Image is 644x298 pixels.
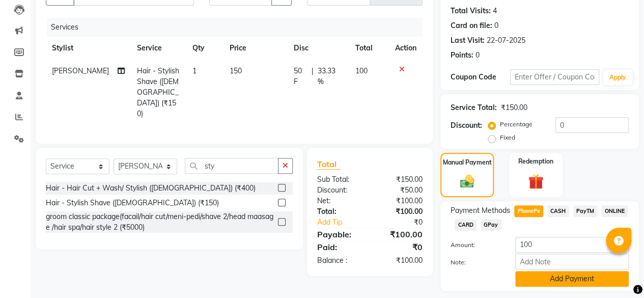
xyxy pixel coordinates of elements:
[370,255,430,266] div: ₹100.00
[131,37,187,60] th: Service
[455,219,477,231] span: CARD
[370,185,430,196] div: ₹50.00
[501,102,527,113] div: ₹150.00
[500,120,533,129] label: Percentage
[493,6,497,16] div: 4
[294,66,307,87] span: 50 F
[192,66,197,75] span: 1
[370,241,430,253] div: ₹0
[370,206,430,217] div: ₹100.00
[288,37,349,60] th: Disc
[46,183,256,194] div: Hair - Hair Cut + Wash/ Stylish ([DEMOGRAPHIC_DATA]) (₹400)
[515,237,629,253] input: Amount
[451,120,482,131] div: Discount:
[510,69,599,85] input: Enter Offer / Coupon Code
[487,35,525,46] div: 22-07-2025
[451,72,510,83] div: Coupon Code
[318,66,343,87] span: 33.33 %
[514,205,543,217] span: PhonePe
[317,159,341,170] span: Total
[443,158,492,167] label: Manual Payment
[451,20,492,31] div: Card on file:
[443,240,508,250] label: Amount:
[46,211,274,233] div: groom classic package(facail/hair cut/meni-pedi/shave 2/head maasage /hair spa/hair style 2 (₹5000)
[547,205,569,217] span: CASH
[370,196,430,206] div: ₹100.00
[310,255,370,266] div: Balance :
[515,254,629,269] input: Add Note
[451,102,497,113] div: Service Total:
[310,228,370,240] div: Payable:
[223,37,287,60] th: Price
[443,258,508,267] label: Note:
[310,217,380,228] a: Add Tip
[481,219,501,231] span: GPay
[46,198,219,208] div: Hair - Stylish Shave ([DEMOGRAPHIC_DATA]) (₹150)
[52,66,109,75] span: [PERSON_NAME]
[573,205,598,217] span: PayTM
[603,70,632,85] button: Apply
[312,66,314,87] span: |
[389,37,423,60] th: Action
[46,37,131,60] th: Stylist
[475,50,480,61] div: 0
[230,66,242,75] span: 150
[494,20,498,31] div: 0
[380,217,430,228] div: ₹0
[47,18,430,37] div: Services
[515,271,629,287] button: Add Payment
[451,205,510,216] span: Payment Methods
[349,37,389,60] th: Total
[310,196,370,206] div: Net:
[500,133,515,142] label: Fixed
[355,66,368,75] span: 100
[601,205,628,217] span: ONLINE
[370,174,430,185] div: ₹150.00
[310,206,370,217] div: Total:
[370,228,430,240] div: ₹100.00
[185,158,278,174] input: Search or Scan
[523,172,548,191] img: _gift.svg
[451,6,491,16] div: Total Visits:
[456,173,479,189] img: _cash.svg
[137,66,179,118] span: Hair - Stylish Shave ([DEMOGRAPHIC_DATA]) (₹150)
[186,37,223,60] th: Qty
[310,241,370,253] div: Paid:
[310,185,370,196] div: Discount:
[451,35,485,46] div: Last Visit:
[310,174,370,185] div: Sub Total:
[451,50,473,61] div: Points:
[518,157,553,166] label: Redemption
